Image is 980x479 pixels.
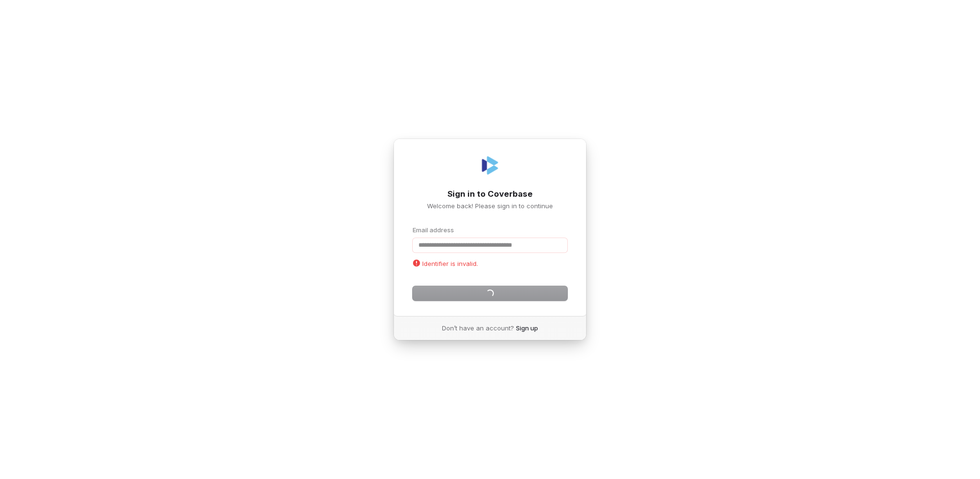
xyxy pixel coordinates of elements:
h1: Sign in to Coverbase [413,189,567,200]
img: Coverbase [478,154,502,177]
p: Identifier is invalid. [413,259,478,268]
span: Don’t have an account? [442,324,514,332]
p: Welcome back! Please sign in to continue [413,202,567,210]
a: Sign up [516,324,538,332]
